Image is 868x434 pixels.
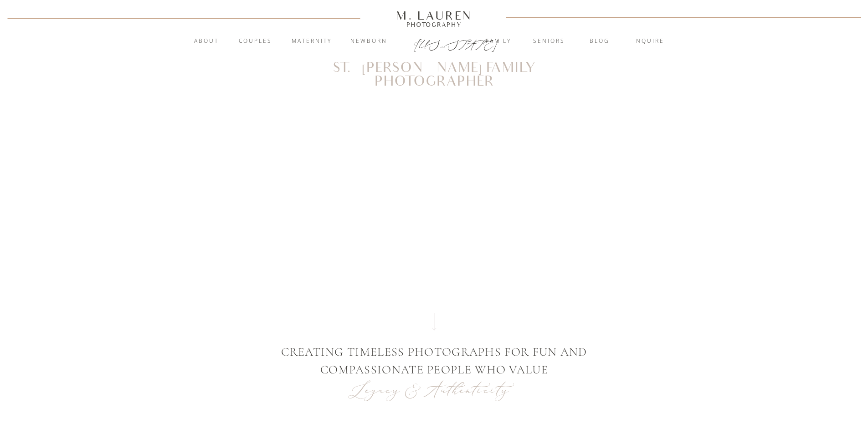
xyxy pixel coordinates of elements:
[474,37,523,46] a: Family
[575,37,624,46] a: blog
[392,22,476,27] a: Photography
[287,37,336,46] a: Maternity
[293,61,576,75] h1: St. [PERSON_NAME] Family Photographer
[189,37,224,46] a: About
[624,37,673,46] a: inquire
[279,343,590,378] p: CREATING TIMELESS PHOTOGRAPHS FOR FUN AND COMPASSIONATE PEOPLE WHO VALUE
[414,37,455,48] a: [US_STATE]
[344,37,394,46] a: Newborn
[231,37,280,46] a: Couples
[524,37,574,46] a: Seniors
[369,10,499,20] a: M. Lauren
[351,378,518,402] p: Legacy & Authenticity
[404,302,466,310] a: View Gallery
